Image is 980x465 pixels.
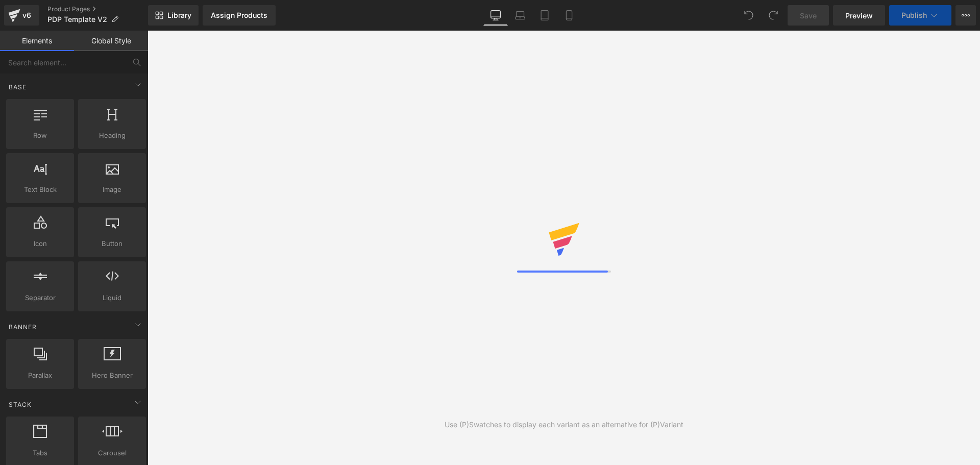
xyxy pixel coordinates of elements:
span: Icon [9,238,71,249]
span: Liquid [81,292,143,303]
span: Separator [9,292,71,303]
a: Desktop [483,5,508,26]
a: New Library [148,5,199,26]
span: Library [167,11,191,20]
button: Undo [739,5,759,26]
button: Redo [763,5,783,26]
a: Mobile [557,5,581,26]
a: Global Style [74,31,148,51]
span: Button [81,238,143,249]
div: Assign Products [211,11,267,19]
span: Image [81,184,143,195]
div: Use (P)Swatches to display each variant as an alternative for (P)Variant [445,419,683,430]
span: Parallax [9,370,71,381]
span: Publish [901,11,927,19]
span: Save [800,10,817,21]
div: v6 [20,9,33,22]
span: Hero Banner [81,370,143,381]
span: Text Block [9,184,71,195]
a: v6 [4,5,39,26]
span: Tabs [9,448,71,458]
span: Stack [8,400,33,409]
button: More [955,5,976,26]
span: Base [8,82,28,92]
span: Heading [81,130,143,141]
span: Row [9,130,71,141]
a: Laptop [508,5,532,26]
a: Tablet [532,5,557,26]
span: Banner [8,322,38,332]
span: PDP Template V2 [47,15,107,23]
a: Preview [833,5,885,26]
a: Product Pages [47,5,148,13]
span: Carousel [81,448,143,458]
span: Preview [845,10,873,21]
button: Publish [889,5,951,26]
